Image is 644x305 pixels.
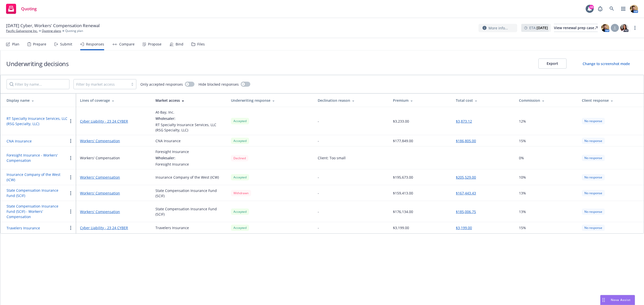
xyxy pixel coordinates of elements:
div: Commission [519,98,574,103]
div: Client: Too small [318,155,346,161]
div: No response [582,155,605,161]
div: Propose [148,42,162,46]
div: Change to screenshot mode [583,61,630,66]
div: Wholesaler: [155,116,223,121]
div: Plan [12,42,19,46]
div: Withdrawn [231,190,251,196]
span: 13% [519,209,526,214]
div: $195,673.00 [393,175,413,180]
div: Display name [7,98,72,103]
div: Travelers Insurance [155,225,189,230]
div: Lines of coverage [80,98,147,103]
a: Cyber Liability - 23 24 CYBER [80,225,147,230]
span: Quoting plan [65,29,83,33]
button: State Compensation Insurance Fund (SCIF) - Workers' Compensation [7,204,68,219]
button: Foresight Insurance - Workers' Compensation [7,152,68,163]
div: $3,199.00 [393,225,409,230]
div: - [318,225,319,230]
div: Bind [176,42,183,46]
img: photo [601,24,609,32]
a: Workers' Compensation [80,175,147,180]
span: 10% [519,175,526,180]
button: CNA Insurance [7,138,32,144]
div: View renewal prep case [554,24,598,32]
span: Nova Assist [611,298,631,302]
span: 15% [519,225,526,230]
button: State Compensation Insurance Fund (SCIF) [7,188,68,198]
div: RT Specialty Insurance Services, LLC (RSG Specialty, LLC) [155,122,223,133]
div: Drag to move [600,295,607,305]
span: 12% [519,119,526,124]
div: No response [582,209,605,215]
button: $186,805.00 [456,138,476,143]
div: State Compensation Insurance Fund (SCIF) [155,206,223,217]
span: Only accepted responses [140,82,183,87]
div: Foresight Insurance [155,162,189,167]
div: CNA Insurance [155,138,181,143]
a: View renewal prep case [554,24,598,32]
div: - [318,175,319,180]
div: Responses [86,42,104,46]
span: 0% [519,155,524,161]
a: Cyber Liability - 23 24 CYBER [80,119,147,124]
a: Workers' Compensation [80,138,147,143]
a: Search [607,4,617,14]
div: Wholesaler: [155,155,189,161]
div: State Compensation Insurance Fund (SCIF) [155,188,223,198]
div: - [318,190,319,196]
a: Report a Bug [595,4,605,14]
span: Quoting [21,7,37,11]
strong: [DATE] [537,25,548,30]
div: No response [582,190,605,196]
span: More info... [489,25,508,31]
div: Accepted [231,174,249,180]
div: $159,413.00 [393,190,413,196]
button: $185,006.75 [456,209,476,214]
button: $3,199.00 [456,225,472,230]
div: 18 [589,5,594,9]
a: Workers' Compensation [80,209,147,214]
div: Market access [155,98,223,103]
h1: Underwriting decisions [6,60,68,68]
a: Switch app [618,4,628,14]
button: Export [538,59,567,69]
button: More info... [478,24,517,32]
div: Declination reason [318,98,385,103]
div: No response [582,138,605,144]
div: Prepare [33,42,46,46]
button: RT Specialty Insurance Services, LLC (RSG Specialty, LLC) [7,116,68,126]
a: Pacific Galvanizing Inc. [6,29,38,33]
div: $3,233.00 [393,119,409,124]
button: Change to screenshot mode [575,59,638,69]
input: Filter by name... [7,79,69,89]
a: more [632,25,638,31]
div: Declined [231,155,248,161]
div: Submit [60,42,72,46]
button: $3,873.12 [456,119,472,124]
div: Premium [393,98,448,103]
span: [DATE] Cyber, Workers' Compensation Renewal [6,23,100,29]
div: Files [197,42,205,46]
div: No response [582,225,605,231]
div: Underwriting response [231,98,310,103]
div: Accepted [231,118,249,124]
a: Workers' Compensation [80,190,147,196]
div: Total cost [456,98,511,103]
div: $177,849.00 [393,138,413,143]
div: Compare [119,42,135,46]
div: No response [582,174,605,180]
span: Hide blocked responses [198,82,239,87]
div: Insurance Company of the West (ICW) [155,175,219,180]
button: Nova Assist [600,295,635,305]
button: Insurance Company of the West (ICW) [7,172,68,182]
div: Accepted [231,209,249,215]
div: Accepted [231,225,249,231]
img: photo [620,24,628,32]
div: Workers' Compensation [80,155,120,161]
a: Quoting [4,2,39,16]
button: $205,529.00 [456,175,476,180]
span: 15% [519,138,526,143]
span: 13% [519,190,526,196]
div: - [318,138,319,143]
